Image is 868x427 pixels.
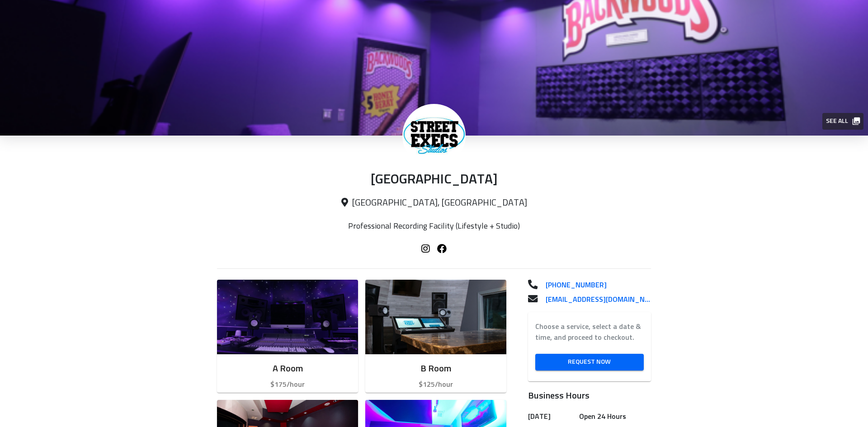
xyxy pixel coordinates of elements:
[365,280,506,354] img: Room image
[528,389,651,403] h6: Business Hours
[365,280,506,393] button: B Room$125/hour
[538,294,651,305] a: [EMAIL_ADDRESS][DOMAIN_NAME]
[542,357,637,368] span: Request Now
[373,379,499,390] p: $125/hour
[217,172,651,188] p: [GEOGRAPHIC_DATA]
[822,113,863,130] button: See all
[217,197,651,209] p: [GEOGRAPHIC_DATA], [GEOGRAPHIC_DATA]
[528,410,576,423] h6: [DATE]
[402,104,466,167] img: Street Exec Studios
[217,280,358,393] button: A Room$175/hour
[224,361,351,376] h6: A Room
[538,280,651,291] a: [PHONE_NUMBER]
[373,361,499,376] h6: B Room
[826,116,859,127] span: See all
[217,280,358,354] img: Room image
[535,321,644,343] label: Choose a service, select a date & time, and proceed to checkout.
[535,354,644,371] a: Request Now
[224,379,351,390] p: $175/hour
[325,221,542,231] p: Professional Recording Facility (Lifestyle + Studio)
[579,410,647,423] h6: Open 24 Hours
